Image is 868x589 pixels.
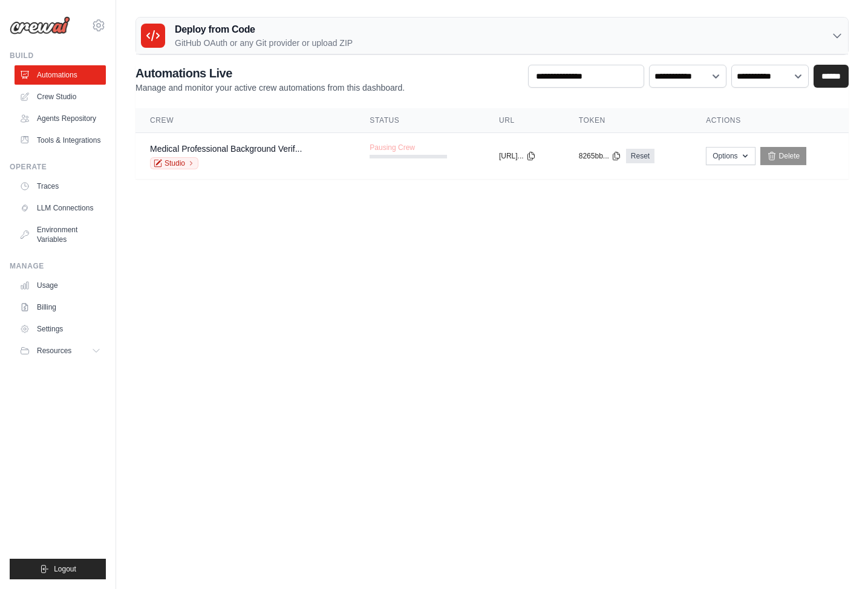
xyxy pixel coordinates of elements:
[150,157,198,169] a: Studio
[10,261,106,271] div: Manage
[15,341,106,360] button: Resources
[15,65,106,85] a: Automations
[15,220,106,249] a: Environment Variables
[135,65,405,82] h2: Automations Live
[15,177,106,196] a: Traces
[485,108,564,133] th: URL
[10,559,106,579] button: Logout
[15,276,106,295] a: Usage
[355,108,485,133] th: Status
[564,108,691,133] th: Token
[15,109,106,128] a: Agents Repository
[135,108,355,133] th: Crew
[691,108,849,133] th: Actions
[10,162,106,172] div: Operate
[37,346,71,356] span: Resources
[706,147,755,165] button: Options
[626,149,654,163] a: Reset
[175,37,353,49] p: GitHub OAuth or any Git provider or upload ZIP
[15,87,106,106] a: Crew Studio
[15,298,106,317] a: Billing
[15,131,106,150] a: Tools & Integrations
[10,51,106,60] div: Build
[15,198,106,218] a: LLM Connections
[579,151,621,161] button: 8265bb...
[135,82,405,94] p: Manage and monitor your active crew automations from this dashboard.
[15,319,106,339] a: Settings
[150,144,302,154] a: Medical Professional Background Verif...
[370,143,415,152] span: Pausing Crew
[10,16,70,34] img: Logo
[54,564,76,574] span: Logout
[175,22,353,37] h3: Deploy from Code
[760,147,807,165] a: Delete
